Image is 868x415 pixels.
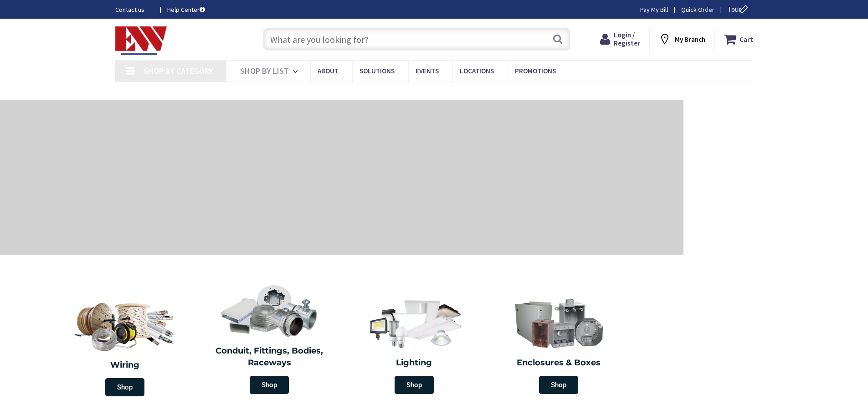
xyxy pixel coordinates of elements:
[360,67,395,75] span: Solutions
[600,31,640,47] a: Login / Register
[263,28,570,51] input: What are you looking for?
[724,31,753,47] a: Cart
[115,26,167,55] img: Electrical Wholesalers, Inc.
[250,376,289,394] span: Shop
[539,376,578,394] span: Shop
[57,359,193,371] h2: Wiring
[240,66,289,76] span: Shop By List
[105,378,144,396] span: Shop
[489,292,629,399] a: Enclosures & Boxes Shop
[115,5,153,14] a: Contact us
[204,345,335,369] h2: Conduit, Fittings, Bodies, Raceways
[728,5,751,14] span: Tour
[52,292,197,401] a: Wiring Shop
[349,357,480,369] h2: Lighting
[395,376,434,394] span: Shop
[675,35,705,44] strong: My Branch
[416,67,439,75] span: Events
[493,357,625,369] h2: Enclosures & Boxes
[460,67,494,75] span: Locations
[167,5,205,14] a: Help Center
[344,292,484,399] a: Lighting Shop
[200,280,340,399] a: Conduit, Fittings, Bodies, Raceways Shop
[318,67,339,75] span: About
[640,5,668,14] a: Pay My Bill
[681,5,714,14] a: Quick Order
[515,67,556,75] span: Promotions
[740,31,753,47] strong: Cart
[144,66,213,76] span: Shop By Category
[658,31,705,47] div: My Branch
[614,31,640,47] span: Login / Register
